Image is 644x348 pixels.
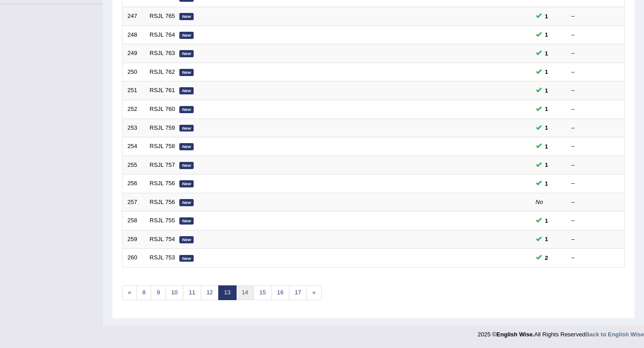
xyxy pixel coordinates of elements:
td: 248 [123,25,145,44]
em: No [536,199,543,205]
span: You can still take this question [542,234,552,244]
a: RSJL 756 [150,180,175,187]
span: You can still take this question [542,142,552,151]
td: 252 [123,100,145,119]
a: RSJL 759 [150,124,175,131]
td: 258 [123,212,145,230]
td: 259 [123,230,145,249]
a: RSJL 761 [150,87,175,93]
a: « [122,285,137,300]
td: 250 [123,63,145,81]
a: RSJL 757 [150,161,175,168]
span: You can still take this question [542,253,552,263]
span: You can still take this question [542,179,552,188]
a: 10 [165,285,183,300]
em: New [179,143,194,150]
span: You can still take this question [542,30,552,39]
em: New [179,217,194,225]
span: You can still take this question [542,123,552,132]
em: New [179,180,194,187]
div: – [572,68,620,76]
div: – [572,235,620,244]
em: New [179,162,194,169]
td: 247 [123,7,145,26]
span: You can still take this question [542,12,552,21]
div: – [572,86,620,95]
em: New [179,69,194,76]
a: 14 [236,285,254,300]
div: – [572,124,620,132]
div: – [572,142,620,151]
td: 253 [123,119,145,137]
a: RSJL 762 [150,68,175,75]
a: RSJL 755 [150,217,175,224]
em: New [179,13,194,20]
strong: English Wise. [496,331,534,338]
em: New [179,236,194,243]
a: Back to English Wise [585,331,644,338]
td: 251 [123,81,145,100]
td: 256 [123,174,145,193]
span: You can still take this question [542,160,552,170]
span: You can still take this question [542,216,552,225]
div: – [572,12,620,21]
td: 249 [123,44,145,63]
a: RSJL 765 [150,13,175,19]
div: – [572,254,620,262]
a: 12 [201,285,219,300]
td: 254 [123,137,145,156]
a: 16 [271,285,289,300]
em: New [179,50,194,57]
a: 9 [151,285,165,300]
em: New [179,255,194,262]
a: » [306,285,321,300]
a: RSJL 753 [150,254,175,261]
em: New [179,125,194,132]
a: RSJL 763 [150,50,175,56]
span: You can still take this question [542,86,552,95]
div: – [572,198,620,207]
td: 257 [123,193,145,212]
td: 255 [123,156,145,174]
div: 2025 © All Rights Reserved [478,326,644,339]
a: 13 [218,285,236,300]
a: RSJL 754 [150,236,175,242]
div: – [572,179,620,188]
div: – [572,49,620,58]
div: – [572,161,620,170]
td: 260 [123,249,145,267]
span: You can still take this question [542,104,552,114]
div: – [572,216,620,225]
a: 15 [254,285,271,300]
a: 8 [136,285,151,300]
span: You can still take this question [542,49,552,58]
em: New [179,32,194,39]
span: You can still take this question [542,67,552,76]
a: 17 [289,285,307,300]
em: New [179,106,194,113]
a: 11 [183,285,201,300]
em: New [179,87,194,94]
a: RSJL 764 [150,31,175,38]
a: RSJL 760 [150,106,175,112]
div: – [572,31,620,39]
a: RSJL 758 [150,143,175,149]
a: RSJL 756 [150,199,175,205]
em: New [179,199,194,206]
div: – [572,105,620,114]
